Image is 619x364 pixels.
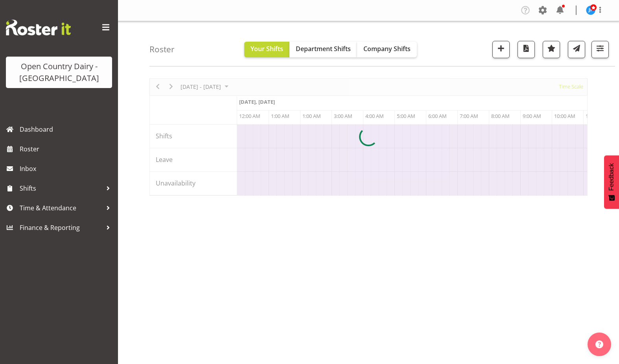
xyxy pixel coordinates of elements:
[568,41,585,58] button: Send a list of all shifts for the selected filtered period to all rostered employees.
[20,143,114,155] span: Roster
[20,222,102,233] span: Finance & Reporting
[20,123,114,135] span: Dashboard
[357,42,417,57] button: Company Shifts
[586,6,595,15] img: jason-porter10044.jpg
[244,42,289,57] button: Your Shifts
[20,163,114,175] span: Inbox
[518,41,535,58] button: Download a PDF of the roster according to the set date range.
[595,340,603,348] img: help-xxl-2.png
[543,41,560,58] button: Highlight an important date within the roster.
[296,44,351,53] span: Department Shifts
[6,20,71,35] img: Rosterit website logo
[591,41,609,58] button: Filter Shifts
[604,155,619,209] button: Feedback - Show survey
[289,42,357,57] button: Department Shifts
[14,61,104,84] div: Open Country Dairy - [GEOGRAPHIC_DATA]
[149,45,175,54] h4: Roster
[363,44,411,53] span: Company Shifts
[492,41,510,58] button: Add a new shift
[20,202,102,214] span: Time & Attendance
[20,182,102,194] span: Shifts
[608,163,615,191] span: Feedback
[251,44,283,53] span: Your Shifts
